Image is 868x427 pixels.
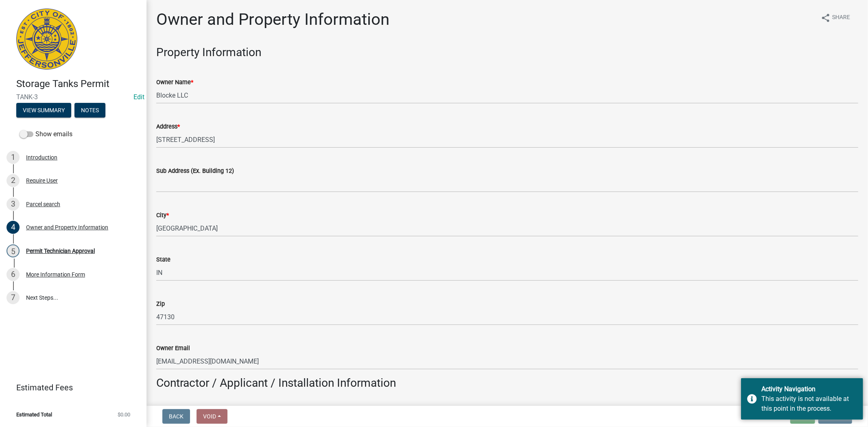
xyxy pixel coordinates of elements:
[7,174,20,187] div: 2
[7,379,133,396] a: Estimated Fees
[156,213,169,218] label: City
[7,151,20,164] div: 1
[7,221,20,234] div: 4
[26,178,58,183] div: Require User
[26,155,57,160] div: Introduction
[26,201,60,207] div: Parcel search
[156,124,180,130] label: Address
[169,413,184,420] span: Back
[7,291,20,304] div: 7
[16,93,130,101] span: TANK-3
[156,80,193,85] label: Owner Name
[156,346,190,351] label: Owner Email
[26,248,95,254] div: Permit Technician Approval
[133,93,144,101] wm-modal-confirm: Edit Application Number
[16,9,77,70] img: City of Jeffersonville, Indiana
[156,168,234,174] label: Sub Address (Ex. Building 12)
[16,78,140,90] h4: Storage Tanks Permit
[814,10,857,26] button: shareShare
[7,244,20,257] div: 5
[761,394,857,414] div: This activity is not available at this point in the process.
[761,384,857,394] div: Activity Navigation
[26,224,108,230] div: Owner and Property Information
[16,103,71,118] button: View Summary
[16,412,52,417] span: Estimated Total
[7,198,20,211] div: 3
[156,376,858,390] h3: Contractor / Applicant / Installation Information
[26,272,85,277] div: More Information Form
[156,46,858,59] h3: Property Information
[16,107,71,114] wm-modal-confirm: Summary
[156,301,165,307] label: Zip
[156,10,389,29] h1: Owner and Property Information
[74,103,105,118] button: Notes
[74,107,105,114] wm-modal-confirm: Notes
[133,93,144,101] a: Edit
[156,257,171,263] label: State
[197,409,227,424] button: Void
[7,268,20,281] div: 6
[821,13,831,23] i: share
[832,13,850,23] span: Share
[118,412,130,417] span: $0.00
[203,413,216,420] span: Void
[20,129,72,139] label: Show emails
[162,409,190,424] button: Back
